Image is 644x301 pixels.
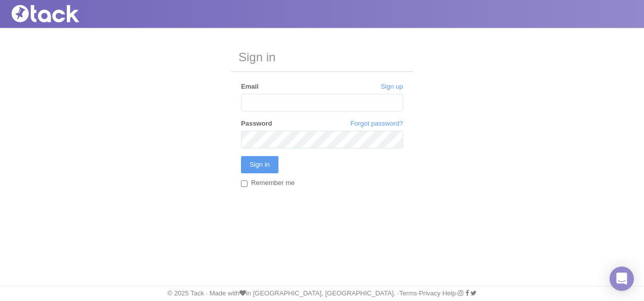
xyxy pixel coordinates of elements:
[3,289,641,298] div: © 2025 Tack · Made with in [GEOGRAPHIC_DATA], [GEOGRAPHIC_DATA]. · · · ·
[399,289,417,297] a: Terms
[419,289,440,297] a: Privacy
[241,119,272,128] label: Password
[241,82,259,91] label: Email
[381,82,403,91] a: Sign up
[231,43,413,72] h3: Sign in
[442,289,456,297] a: Help
[8,5,109,22] img: Tack
[241,180,248,187] input: Remember me
[350,119,403,128] a: Forgot password?
[241,178,295,189] label: Remember me
[610,267,634,291] div: Open Intercom Messenger
[241,156,278,173] input: Sign in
